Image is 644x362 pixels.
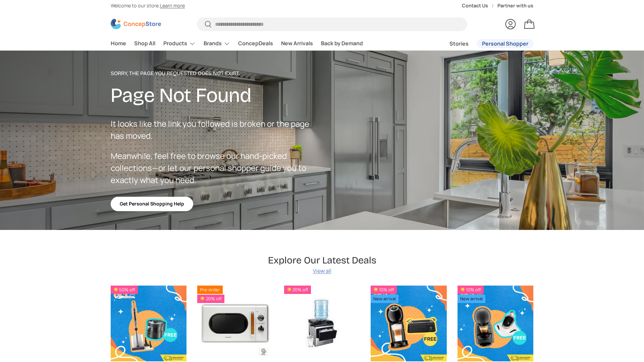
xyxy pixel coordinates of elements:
[281,37,313,50] a: New Arrivals
[497,2,533,9] a: Partner with us
[482,41,528,46] span: Personal Shopper
[458,286,533,361] a: Nescafé Dolce Gusto Piccolo XS
[462,2,497,9] a: Contact Us
[197,286,273,361] a: Condura Vintage Style 20L Microwave Oven
[371,295,398,303] span: New arrival
[111,118,322,142] p: It looks like the link you followed is broken or the page has moved.
[197,295,224,303] span: 20% off
[371,286,446,361] a: Nescafé Dolce Gusto Genio S Plus
[160,2,185,9] a: Learn more
[284,286,311,294] span: 20% off
[111,69,322,77] p: Sorry, the page you requested does not exist.
[163,37,196,50] a: Products
[204,37,230,50] a: Brands
[238,37,273,50] a: ConcepDeals
[371,286,397,294] span: 10% off
[159,37,200,50] summary: Products
[111,83,322,108] h2: Page Not Found
[433,37,533,50] nav: Secondary
[111,19,161,29] img: ConcepStore
[458,286,484,294] span: 10% off
[111,37,126,50] a: Home
[111,286,186,361] a: Shark EvoPower System IQ+ AED (CS851)
[111,197,193,211] a: Get Personal Shopping Help
[197,286,223,294] span: Pre-order
[134,37,155,50] a: Shop All
[111,2,185,9] p: Welcome to our store.
[477,39,533,48] a: Personal Shopper
[268,254,376,266] h2: Explore Our Latest Deals
[284,286,360,361] a: Condura Large Capacity Ice Maker
[200,37,234,50] summary: Brands
[458,295,485,303] span: New arrival
[313,267,331,275] a: View all
[111,286,138,294] span: 50% off
[449,37,469,50] a: Stories
[321,37,363,50] a: Back by Demand
[111,37,363,50] nav: Primary
[111,150,322,186] p: Meanwhile, feel free to browse our hand-picked collections—or let our personal shopper guide you ...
